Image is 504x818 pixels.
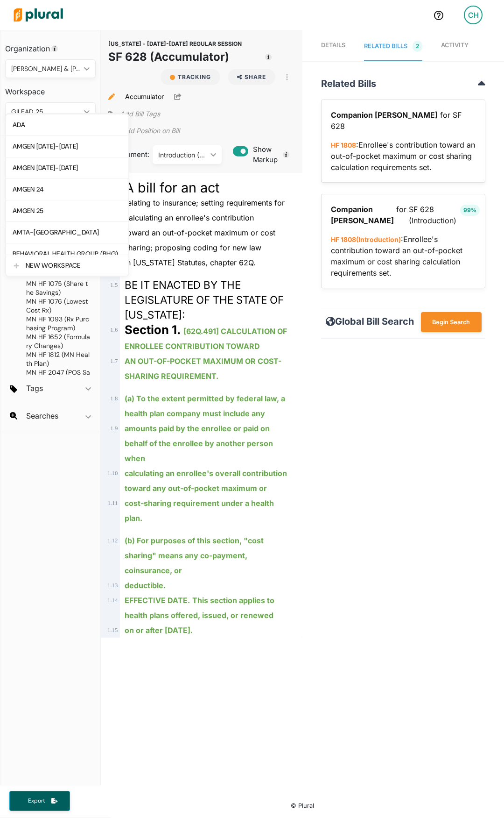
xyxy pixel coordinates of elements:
span: ( Introduction ) [356,235,401,243]
div: [PERSON_NAME] & [PERSON_NAME] [11,64,80,74]
div: AMGEN 24 [13,185,122,193]
span: BE IT ENACTED BY THE LEGISLATURE OF THE STATE OF [US_STATE]: [125,278,284,321]
a: MNHF 1812 (MN Health Plan) [14,350,91,368]
span: HF 1075 (Share the Savings) [26,279,88,297]
span: 99% [460,205,480,216]
ins: cost-sharing requirement under a health plan. [125,498,274,523]
div: Companion [PERSON_NAME] [331,204,476,226]
span: HF 1652 (Formulary Changes) [26,333,90,350]
ins: (a) To the extent permitted by federal law, a health plan company must include any [125,394,285,418]
ins: on or after [DATE]. [125,626,193,635]
span: 1 . 13 [107,582,118,589]
span: 1 . 6 [110,327,118,333]
a: MNHF 2047 (POS Savings) [14,368,91,386]
div: AMGEN 25 [13,207,122,215]
span: Activity [441,42,469,49]
div: RELATED BILLS [364,41,422,52]
span: HF 1812 (MN Health Plan) [26,350,90,368]
div: : Enrollee's contribution toward an out-of-pocket maximum or cost sharing calculation requirement... [322,194,485,288]
span: Show Markup [248,144,295,165]
span: MN [26,350,36,359]
small: © Plural [291,802,314,809]
span: Export [21,797,51,805]
a: MNHF 1076 (Lowest Cost Rx) [14,297,91,315]
ins: [62Q.491] CALCULATION OF ENROLLEE CONTRIBUTION TOWARD [125,327,287,351]
span: 1 . 8 [110,395,118,402]
a: CH [456,2,490,28]
div: AMGEN [DATE]-[DATE] [13,142,122,150]
span: MN [26,297,36,306]
div: Introduction ([DATE]) [158,150,207,160]
span: MN [26,315,36,323]
div: Tooltip anchor [50,44,59,53]
span: HF 1093 (Rx Purchasing Program) [26,315,89,332]
a: HF 1808 [331,141,356,149]
h3: Workspace [5,78,96,99]
span: 1 . 10 [107,470,118,477]
a: AMTA-[GEOGRAPHIC_DATA] [6,221,128,243]
h3: Organization [5,35,96,56]
a: MNHF 1652 (Formulary Changes) [14,333,91,350]
div: Tooltip anchor [264,53,273,61]
h2: Tags [26,383,43,393]
span: [US_STATE] - [DATE]-[DATE] REGULAR SESSION [108,40,242,47]
span: 1 . 7 [110,358,118,364]
h4: Saved [0,225,100,248]
button: Share [224,69,280,85]
h1: SF 628 (Accumulator) [108,49,242,65]
span: 1 . 12 [107,537,118,544]
span: for [394,204,409,226]
span: 1 . 14 [107,597,118,604]
span: Global Bill Search [321,314,414,329]
a: ADA [6,114,128,135]
a: AMGEN [DATE]-[DATE] [6,135,128,157]
div: AMTA-[GEOGRAPHIC_DATA] [13,228,122,236]
div: Add Position Statement [108,124,180,138]
span: SF 628 (Introduction) [409,204,456,226]
div: NEW WORKSPACE [26,262,122,270]
a: BEHAVIORAL HEALTH GROUP (BHG) [6,243,128,264]
strong: Section 1. [125,322,181,337]
div: Tooltip anchor [282,150,290,159]
a: Activity [441,32,469,61]
div: CH [464,6,483,24]
a: RELATED BILLS 2 [364,32,422,61]
span: 1 . 9 [110,425,118,432]
span: Details [321,42,345,49]
ins: deductible. [125,581,166,590]
button: Accumulator [120,89,168,104]
iframe: Intercom live chat [472,786,495,809]
div: BEHAVIORAL HEALTH GROUP (BHG) [13,250,122,258]
span: 1 . 11 [107,500,118,506]
a: AMGEN 24 [6,178,128,200]
a: HF 1808(Introduction) [331,235,401,243]
a: AMGEN [DATE]-[DATE] [6,157,128,178]
span: 2 [413,41,422,52]
ins: EFFECTIVE DATE. [125,596,190,605]
div: AMGEN [DATE]-[DATE] [13,164,122,172]
span: MN [26,368,36,377]
span: MN [26,279,36,288]
span: for [438,110,453,120]
span: toward an out-of-pocket maximum or cost sharing; proposing coding for new law [125,228,275,252]
p: Add Position on Bill [121,126,180,135]
ins: calculating an enrollee's overall contribution toward any out-of-pocket maximum or [125,469,287,493]
span: A bill for an act [125,179,219,196]
h2: Searches [26,411,58,421]
ins: amounts paid by the enrollee or paid on behalf of the enrollee by another person when [125,424,273,463]
button: Tracking [161,69,220,85]
a: Details [321,32,345,61]
div: : Enrollee's contribution toward an out-of-pocket maximum or cost sharing calculation requirement... [322,100,485,182]
span: Add Bill Tags [120,109,160,119]
h3: Related Bills [321,78,485,89]
ins: AN OUT-OF-POCKET MAXIMUM OR COST-SHARING REQUIREMENT. [125,356,281,381]
a: MNHF 1093 (Rx Purchasing Program) [14,315,91,333]
button: Begin Search [421,312,482,332]
div: Add tags [108,107,160,121]
button: Export [9,791,70,811]
ins: (b) For purposes of this section, "cost sharing" means any co-payment, coinsurance, or [125,536,264,575]
div: GILEAD 25 [11,107,80,117]
div: ADA [13,121,122,129]
a: AMGEN 25 [6,200,128,221]
span: relating to insurance; setting requirements for calculating an enrollee's contribution [125,198,285,222]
